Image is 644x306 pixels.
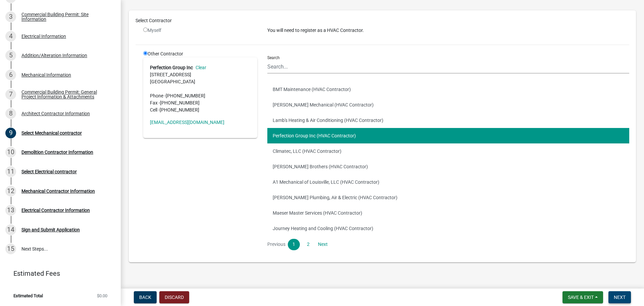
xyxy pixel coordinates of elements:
[138,50,262,256] div: Other Contractor
[267,174,629,190] button: A1 Mechanical of Louisville, LLC (HVAC Contractor)
[267,27,629,34] p: You will need to register as a HVAC Contractor.
[267,60,629,74] input: Search...
[288,239,300,250] a: 1
[150,65,193,70] strong: Perfection Group Inc
[317,239,329,250] a: Next
[568,295,594,300] span: Save & Exit
[5,166,16,177] div: 11
[166,93,205,98] span: [PHONE_NUMBER]
[267,143,629,159] button: Climatec, LLC (HVAC Contractor)
[5,50,16,61] div: 5
[5,147,16,158] div: 10
[5,186,16,196] div: 12
[21,189,95,193] div: Mechanical Contractor Information
[5,224,16,235] div: 14
[21,12,110,21] div: Commercial Building Permit: Site Information
[267,113,629,128] button: Lamb's Heating & Air Conditioning (HVAC Contractor)
[21,227,80,232] div: Sign and Submit Application
[5,70,16,80] div: 6
[5,89,16,100] div: 7
[267,221,629,236] button: Journey Heating and Cooling (HVAC Contractor)
[267,128,629,143] button: Perfection Group Inc (HVAC Contractor)
[160,107,199,113] span: [PHONE_NUMBER]
[302,239,314,250] a: 2
[150,93,166,98] abbr: Phone -
[267,82,629,97] button: BMT Maintenance (HVAC Contractor)
[150,64,251,114] address: [STREET_ADDRESS] [GEOGRAPHIC_DATA]
[21,34,66,39] div: Electrical Information
[21,90,110,99] div: Commercial Building Permit: General Project Information & Attachments
[5,267,110,280] a: Estimated Fees
[13,294,43,298] span: Estimated Total
[134,291,157,303] button: Back
[193,65,206,70] a: Clear
[150,107,160,113] abbr: Cell -
[267,159,629,174] button: [PERSON_NAME] Brothers (HVAC Contractor)
[5,205,16,216] div: 13
[5,128,16,138] div: 9
[159,291,189,303] button: Discard
[267,239,629,250] nav: Page navigation
[97,294,107,298] span: $0.00
[562,291,603,303] button: Save & Exit
[21,111,90,116] div: Architect Contractor Information
[267,205,629,221] button: Maeser Master Services (HVAC Contractor)
[21,73,71,77] div: Mechanical Information
[614,295,626,300] span: Next
[5,11,16,22] div: 3
[150,100,160,105] abbr: Fax -
[5,31,16,42] div: 4
[143,27,257,34] div: Myself
[130,17,634,24] div: Select Contractor
[5,244,16,254] div: 15
[267,190,629,205] button: [PERSON_NAME] Plumbing, Air & Electric (HVAC Contractor)
[21,150,93,155] div: Demolition Contractor Information
[21,131,82,135] div: Select Mechanical contractor
[5,108,16,119] div: 8
[21,53,87,58] div: Addition/Alteration Information
[267,97,629,113] button: [PERSON_NAME] Mechanical (HVAC Contractor)
[21,208,90,213] div: Electrical Contractor Information
[160,100,200,105] span: [PHONE_NUMBER]
[139,295,151,300] span: Back
[21,169,77,174] div: Select Electrical contractor
[150,120,224,125] a: [EMAIL_ADDRESS][DOMAIN_NAME]
[608,291,631,303] button: Next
